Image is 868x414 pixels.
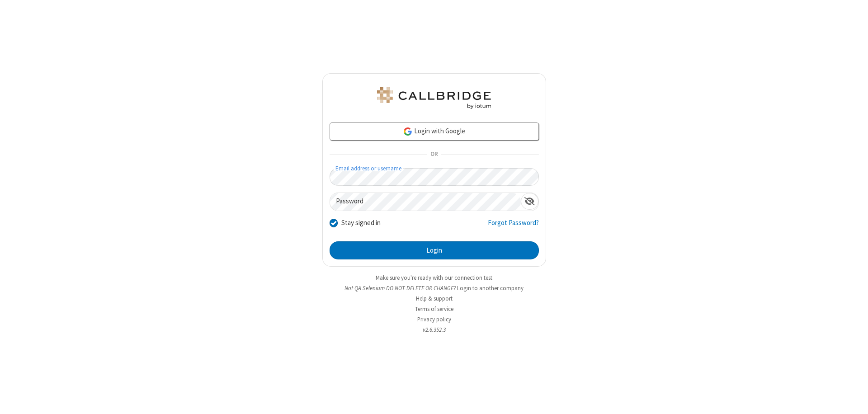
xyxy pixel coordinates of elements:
a: Make sure you're ready with our connection test [376,274,492,282]
li: Not QA Selenium DO NOT DELETE OR CHANGE? [322,284,546,292]
input: Email address or username [330,168,539,186]
a: Login with Google [330,122,539,141]
button: Login to another company [457,284,524,292]
div: Show password [521,193,538,210]
a: Help & support [416,295,453,302]
li: v2.6.352.3 [322,325,546,334]
img: QA Selenium DO NOT DELETE OR CHANGE [375,87,493,109]
span: OR [427,148,441,161]
img: google-icon.png [403,127,413,136]
label: Stay signed in [341,218,381,228]
a: Forgot Password? [488,218,539,235]
button: Login [330,241,539,259]
a: Terms of service [415,305,453,313]
input: Password [330,193,521,211]
a: Privacy policy [417,315,451,323]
